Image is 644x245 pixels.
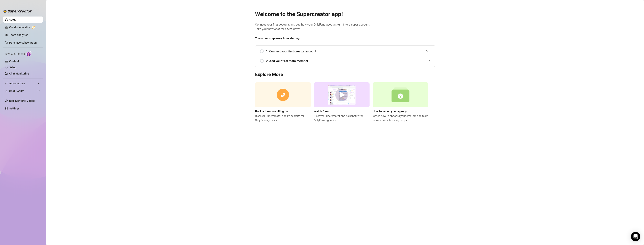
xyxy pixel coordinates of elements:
[255,72,435,78] h3: Explore More
[314,82,370,108] img: supercreator demo
[255,11,435,18] h2: Welcome to the Supercreator app!
[9,33,28,36] a: Team Analytics
[5,82,8,85] span: thunderbolt
[631,232,640,241] div: Open Intercom Messenger
[428,60,430,62] span: collapsed
[266,59,430,63] span: 2. Add your first team member
[3,9,32,13] img: logo-BBDzfeDw.svg
[373,82,428,122] a: How to set up your agencyWatch how to onboard your creators and team members in a few easy steps.
[9,72,29,75] a: Chat Monitoring
[9,80,36,86] span: Automations
[314,114,370,122] span: Discover Supercreator and its benefits for OnlyFans agencies.
[426,50,428,52] span: collapsed
[373,114,428,122] span: Watch how to onboard your creators and team members in a few easy steps.
[9,18,16,21] a: Setup
[255,82,311,108] img: consulting call
[9,107,19,110] a: Settings
[260,47,430,56] div: 1. Connect your first creator account
[9,40,40,46] a: Purchase Subscription
[26,51,32,56] img: AI Chatter
[314,110,330,113] strong: Watch Demo
[314,82,370,122] a: Watch DemoDiscover Supercreator and its benefits for OnlyFans agencies.
[255,82,311,122] a: Book a free consulting callDiscover Supercreator and its benefits for OnlyFansagencies
[9,24,40,30] a: Creator Analytics exclamation-circle
[266,49,430,54] span: 1. Connect your first creator account
[373,82,428,108] img: setup agency guide
[5,52,25,56] span: Izzy AI Chatter
[9,99,35,102] a: Discover Viral Videos
[255,114,311,122] span: Discover Supercreator and its benefits for OnlyFans agencies
[373,110,407,113] strong: How to set up your agency
[5,90,7,92] img: Chat Copilot
[9,60,19,63] a: Content
[260,56,430,66] div: 2. Add your first team member
[9,66,16,69] a: Setup
[255,22,435,31] span: Connect your first account, and see how your OnlyFans account turn into a super account. Take you...
[9,88,36,94] span: Chat Copilot
[255,110,289,113] strong: Book a free consulting call
[255,36,300,40] strong: You’re one step away from starting:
